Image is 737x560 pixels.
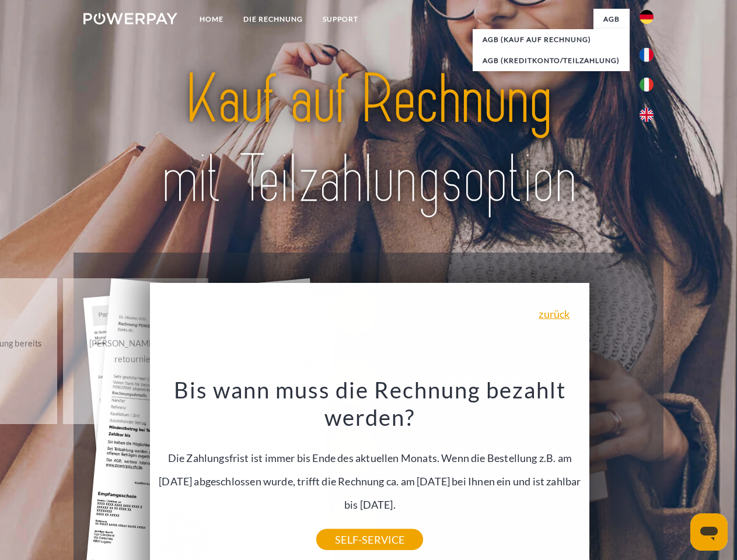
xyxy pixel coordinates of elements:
[313,9,368,30] a: SUPPORT
[593,9,630,30] a: agb
[316,529,423,550] a: SELF-SERVICE
[157,376,583,432] h3: Bis wann muss die Rechnung bezahlt werden?
[690,513,728,551] iframe: Schaltfläche zum Öffnen des Messaging-Fensters
[640,10,654,24] img: de
[233,9,313,30] a: DIE RECHNUNG
[539,309,570,319] a: zurück
[83,13,177,24] img: logo-powerpay-white.svg
[640,78,654,92] img: it
[190,9,233,30] a: Home
[70,335,201,367] div: [PERSON_NAME] wurde retourniert
[111,56,626,223] img: title-powerpay_de.svg
[157,376,583,540] div: Die Zahlungsfrist ist immer bis Ende des aktuellen Monats. Wenn die Bestellung z.B. am [DATE] abg...
[473,29,630,50] a: AGB (Kauf auf Rechnung)
[473,50,630,71] a: AGB (Kreditkonto/Teilzahlung)
[640,108,654,122] img: en
[640,48,654,62] img: fr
